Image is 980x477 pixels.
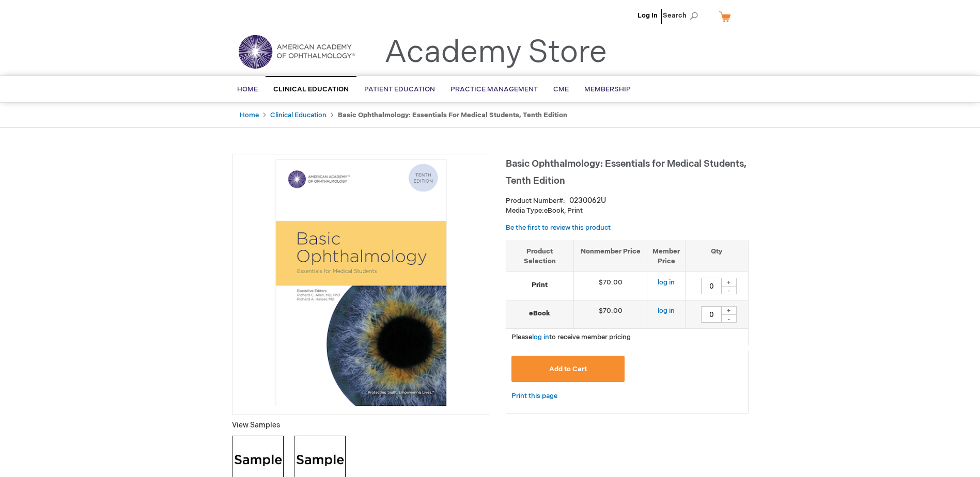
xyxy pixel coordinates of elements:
[701,278,722,294] input: Qty
[511,333,631,341] span: Please to receive member pricing
[573,272,647,300] td: $70.00
[506,206,544,215] strong: Media Type:
[532,333,549,341] a: log in
[240,111,259,119] a: Home
[573,241,647,272] th: Nonmember Price
[273,85,349,93] span: Clinical Education
[549,365,587,373] span: Add to Cart
[584,85,631,93] span: Membership
[569,196,606,206] div: 0230062U
[553,85,569,93] span: CME
[637,11,658,20] a: Log In
[237,85,258,93] span: Home
[663,5,702,26] span: Search
[364,85,435,93] span: Patient Education
[506,197,565,205] strong: Product Number
[721,314,737,323] div: -
[658,307,675,315] a: log in
[270,111,326,119] a: Clinical Education
[701,306,722,323] input: Qty
[511,280,568,290] strong: Print
[721,286,737,294] div: -
[721,278,737,287] div: +
[506,241,574,272] th: Product Selection
[232,420,490,431] p: View Samples
[573,300,647,329] td: $70.00
[647,241,686,272] th: Member Price
[450,85,538,93] span: Practice Management
[238,160,485,406] img: Basic Ophthalmology: Essentials for Medical Students, Tenth Edition
[506,206,749,216] p: eBook, Print
[506,158,746,186] span: Basic Ophthalmology: Essentials for Medical Students, Tenth Edition
[338,111,567,119] strong: Basic Ophthalmology: Essentials for Medical Students, Tenth Edition
[511,390,557,403] a: Print this page
[384,34,607,71] a: Academy Store
[506,224,611,232] a: Be the first to review this product
[686,241,748,272] th: Qty
[511,356,625,382] button: Add to Cart
[658,278,675,287] a: log in
[511,309,568,319] strong: eBook
[721,306,737,315] div: +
